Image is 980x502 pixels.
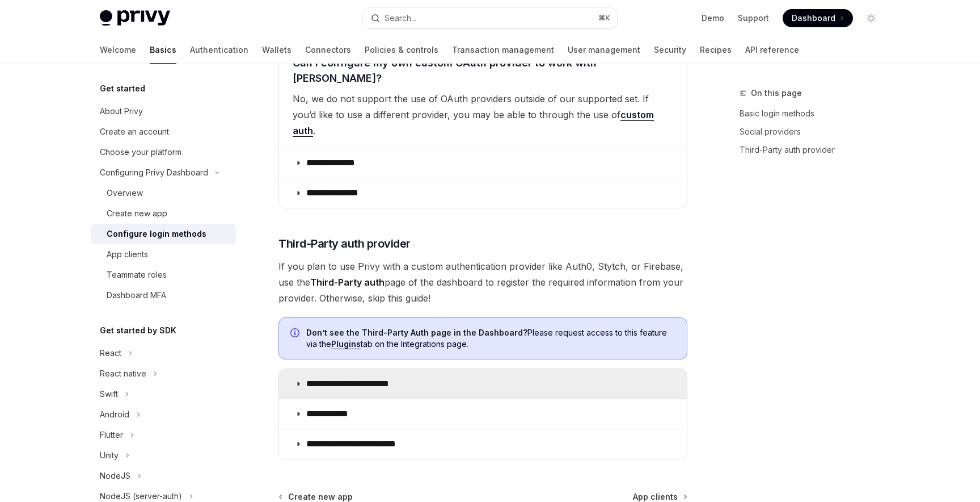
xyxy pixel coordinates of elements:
[100,36,136,64] a: Welcome
[91,445,236,466] button: Toggle Unity section
[862,9,880,27] button: Toggle dark mode
[100,346,121,360] div: React
[107,227,206,241] div: Configure login methods
[278,236,411,252] span: Third-Party auth provider
[91,343,236,363] button: Toggle React section
[100,166,208,179] div: Configuring Privy Dashboard
[91,425,236,445] button: Toggle Flutter section
[91,404,236,425] button: Toggle Android section
[306,327,675,350] span: Please request access to this feature via the tab on the Integrations page.
[310,277,385,288] strong: Third-Party auth
[293,55,673,86] span: Can I configure my own custom OAuth provider to work with [PERSON_NAME]?
[100,125,169,139] div: Create an account
[702,12,724,24] a: Demo
[91,101,236,122] a: About Privy
[91,162,236,183] button: Toggle Configuring Privy Dashboard section
[100,104,143,118] div: About Privy
[792,12,835,24] span: Dashboard
[91,224,236,244] a: Configure login methods
[107,288,166,302] div: Dashboard MFA
[293,91,673,139] span: No, we do not support the use of OAuth providers outside of our supported set. If you’d like to u...
[363,8,617,28] button: Open search
[91,203,236,224] a: Create new app
[783,9,853,27] a: Dashboard
[91,122,236,142] a: Create an account
[91,466,236,486] button: Toggle NodeJS section
[100,367,146,380] div: React native
[654,36,686,64] a: Security
[365,36,438,64] a: Policies & controls
[107,268,167,282] div: Teammate roles
[150,36,176,64] a: Basics
[100,145,181,159] div: Choose your platform
[107,186,143,200] div: Overview
[100,408,129,421] div: Android
[107,248,148,261] div: App clients
[700,36,732,64] a: Recipes
[290,328,302,340] svg: Info
[91,363,236,384] button: Toggle React native section
[91,285,236,306] a: Dashboard MFA
[100,469,130,483] div: NodeJS
[568,36,640,64] a: User management
[331,339,361,349] a: Plugins
[740,104,889,123] a: Basic login methods
[91,142,236,162] a: Choose your platform
[278,258,687,306] span: If you plan to use Privy with a custom authentication provider like Auth0, Stytch, or Firebase, u...
[306,328,527,337] strong: Don’t see the Third-Party Auth page in the Dashboard?
[190,36,248,64] a: Authentication
[100,82,145,95] h5: Get started
[262,36,292,64] a: Wallets
[738,12,769,24] a: Support
[91,183,236,203] a: Overview
[598,14,610,23] span: ⌘ K
[107,207,167,220] div: Create new app
[100,428,123,442] div: Flutter
[740,123,889,141] a: Social providers
[100,449,119,462] div: Unity
[100,387,118,401] div: Swift
[751,86,802,100] span: On this page
[740,141,889,159] a: Third-Party auth provider
[305,36,351,64] a: Connectors
[100,10,170,26] img: light logo
[385,11,416,25] div: Search...
[91,244,236,265] a: App clients
[91,265,236,285] a: Teammate roles
[452,36,554,64] a: Transaction management
[745,36,799,64] a: API reference
[91,384,236,404] button: Toggle Swift section
[100,324,176,337] h5: Get started by SDK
